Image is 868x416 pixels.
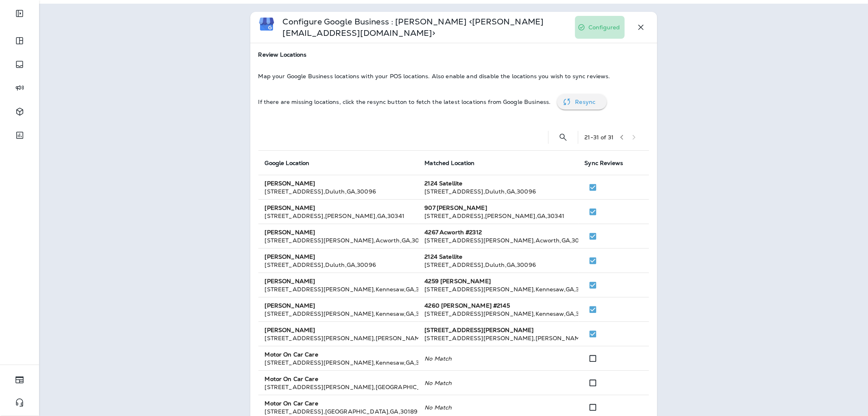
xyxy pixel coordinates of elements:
button: Resync [557,94,607,110]
span: Sync Reviews [585,159,623,167]
div: [STREET_ADDRESS] , Duluth , GA , 30096 [265,187,412,196]
div: [STREET_ADDRESS][PERSON_NAME] , [GEOGRAPHIC_DATA] , GA , 30157 [265,383,412,391]
strong: [STREET_ADDRESS][PERSON_NAME] [425,326,534,334]
div: [STREET_ADDRESS][PERSON_NAME] , Kennesaw , GA , 30152 [265,285,412,293]
div: [STREET_ADDRESS][PERSON_NAME] , Kennesaw , GA , 30152 [425,285,572,293]
div: [STREET_ADDRESS][PERSON_NAME] , Acworth , GA , 30101 [425,236,572,244]
strong: 4259 [PERSON_NAME] [425,277,491,285]
p: If there are missing locations, click the resync button to fetch the latest locations from Google... [258,99,551,105]
strong: [PERSON_NAME] [265,253,315,260]
strong: 4267 Acworth #2312 [425,229,482,236]
i: No Match [425,379,452,387]
strong: [PERSON_NAME] [265,302,315,309]
div: [STREET_ADDRESS] , [GEOGRAPHIC_DATA] , GA , 30189 [265,407,412,416]
strong: [PERSON_NAME] [265,204,315,211]
strong: Motor On Car Care [265,351,318,358]
strong: 4260 [PERSON_NAME] #2145 [425,302,510,309]
div: 21 - 31 of 31 [585,134,614,141]
span: Matched Location [425,159,475,167]
strong: [PERSON_NAME] [265,180,315,187]
strong: [PERSON_NAME] [265,277,315,285]
p: Resync [575,99,595,105]
div: [STREET_ADDRESS] , [PERSON_NAME] , GA , 30341 [265,212,412,220]
img: Google Business [258,16,275,32]
div: [STREET_ADDRESS][PERSON_NAME] , Kennesaw , GA , 30114 [425,310,572,318]
p: Configured [588,24,620,31]
div: [STREET_ADDRESS] , Duluth , GA , 30096 [265,261,412,269]
div: [STREET_ADDRESS][PERSON_NAME] , Kennesaw , GA , 30144 [265,359,412,367]
strong: 907 [PERSON_NAME] [425,204,487,211]
p: Configure Google Business : [PERSON_NAME] <[PERSON_NAME][EMAIL_ADDRESS][DOMAIN_NAME]> [283,16,567,39]
p: Map your Google Business locations with your POS locations. Also enable and disable the locations... [258,73,649,79]
strong: [PERSON_NAME] [265,229,315,236]
strong: 2124 Satellite [425,180,463,187]
div: [STREET_ADDRESS][PERSON_NAME] , [PERSON_NAME] , GA , 30341 [265,334,412,342]
div: [STREET_ADDRESS] , Duluth , GA , 30096 [425,187,572,196]
strong: [PERSON_NAME] [265,326,315,334]
div: [STREET_ADDRESS][PERSON_NAME] , Acworth , GA , 30101 [265,236,412,244]
strong: Motor On Car Care [265,400,318,407]
i: No Match [425,355,452,362]
div: [STREET_ADDRESS][PERSON_NAME] , Kennesaw , GA , 30144 [265,310,412,318]
span: Google Location [265,159,310,167]
div: [STREET_ADDRESS] , [PERSON_NAME] , GA , 30341 [425,212,572,220]
div: [STREET_ADDRESS][PERSON_NAME] , [PERSON_NAME] , GA , 30341 [425,334,572,342]
button: Search Locations [555,129,571,145]
div: [STREET_ADDRESS] , Duluth , GA , 30096 [425,261,572,269]
strong: 2124 Satellite [425,253,463,260]
i: No Match [425,404,452,411]
span: Review Locations [258,51,649,58]
strong: Motor On Car Care [265,375,318,383]
div: You have configured this credential [575,16,624,39]
button: Expand Sidebar [8,5,31,22]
